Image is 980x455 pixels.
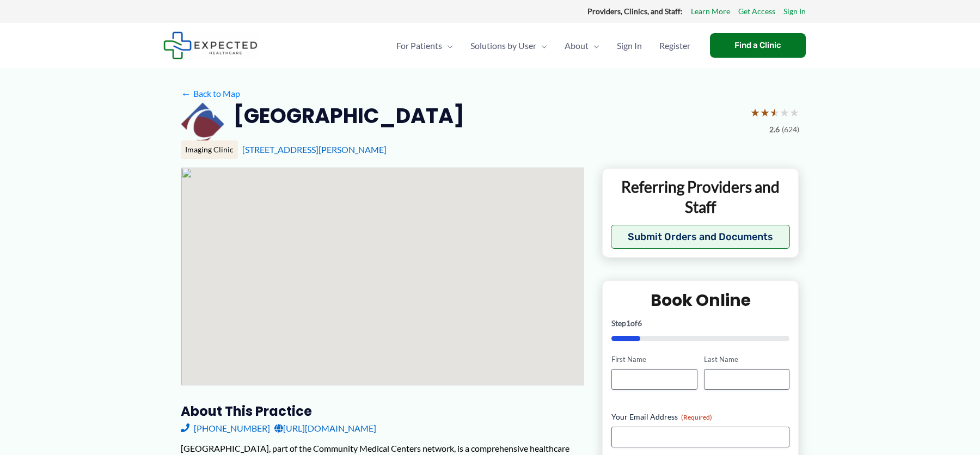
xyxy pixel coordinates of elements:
[442,27,453,65] span: Menu Toggle
[659,27,690,65] span: Register
[760,102,770,122] span: ★
[181,88,191,99] span: ←
[691,4,730,19] a: Learn More
[388,27,462,65] a: For PatientsMenu Toggle
[626,318,630,328] span: 1
[638,318,642,328] span: 6
[704,354,789,365] label: Last Name
[782,122,799,137] span: (624)
[611,290,789,311] h2: Book Online
[611,354,697,365] label: First Name
[651,27,699,65] a: Register
[396,27,442,65] span: For Patients
[565,27,589,65] span: About
[710,33,806,58] a: Find a Clinic
[181,85,240,102] a: ←Back to Map
[163,32,258,59] img: Expected Healthcare Logo - side, dark font, small
[587,7,683,16] strong: Providers, Clinics, and Staff:
[750,102,760,122] span: ★
[181,420,270,436] a: [PHONE_NUMBER]
[611,411,789,422] label: Your Email Address
[769,122,780,137] span: 2.6
[611,319,789,327] p: Step of
[233,102,464,129] h2: [GEOGRAPHIC_DATA]
[611,225,790,249] button: Submit Orders and Documents
[462,27,556,65] a: Solutions by UserMenu Toggle
[274,420,376,436] a: [URL][DOMAIN_NAME]
[242,144,387,155] a: [STREET_ADDRESS][PERSON_NAME]
[681,413,712,421] span: (Required)
[608,27,651,65] a: Sign In
[783,4,806,19] a: Sign In
[611,177,790,217] p: Referring Providers and Staff
[589,27,599,65] span: Menu Toggle
[780,102,789,122] span: ★
[388,27,699,65] nav: Primary Site Navigation
[617,27,642,65] span: Sign In
[738,4,775,19] a: Get Access
[181,403,584,420] h3: About this practice
[770,102,780,122] span: ★
[536,27,547,65] span: Menu Toggle
[470,27,536,65] span: Solutions by User
[181,140,238,159] div: Imaging Clinic
[556,27,608,65] a: AboutMenu Toggle
[789,102,799,122] span: ★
